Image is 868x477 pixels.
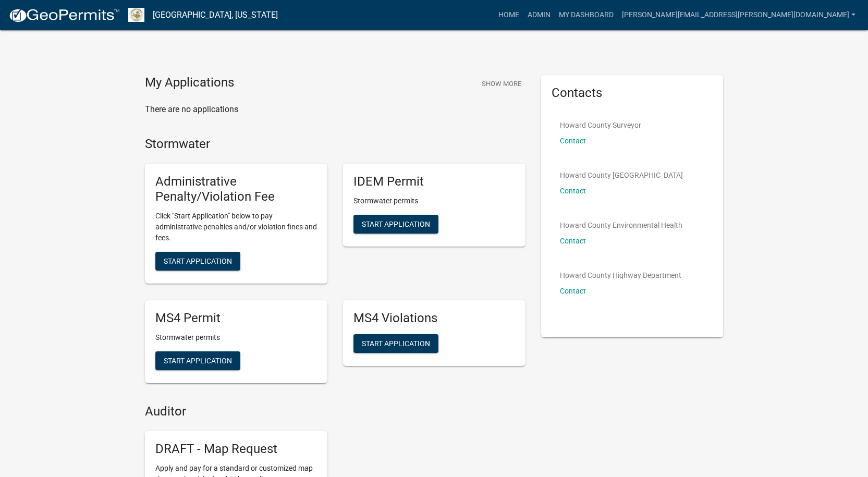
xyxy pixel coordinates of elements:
[155,174,317,204] h5: Administrative Penalty/Violation Fee
[155,332,317,343] p: Stormwater permits
[155,311,317,326] h5: MS4 Permit
[353,174,515,189] h5: IDEM Permit
[353,195,515,206] p: Stormwater permits
[145,75,234,91] h4: My Applications
[155,351,240,370] button: Start Application
[155,442,317,457] h5: DRAFT - Map Request
[494,5,523,25] a: Home
[560,172,683,179] p: Howard County [GEOGRAPHIC_DATA]
[560,272,681,279] p: Howard County Highway Department
[353,215,438,234] button: Start Application
[478,75,525,92] button: Show More
[164,356,232,364] span: Start Application
[145,404,525,419] h4: Auditor
[145,103,525,116] p: There are no applications
[618,5,860,25] a: [PERSON_NAME][EMAIL_ADDRESS][PERSON_NAME][DOMAIN_NAME]
[560,121,641,129] p: Howard County Surveyor
[353,334,438,353] button: Start Application
[362,339,430,347] span: Start Application
[523,5,555,25] a: Admin
[155,252,240,271] button: Start Application
[552,85,713,101] h5: Contacts
[145,137,525,152] h4: Stormwater
[153,6,278,24] a: [GEOGRAPHIC_DATA], [US_STATE]
[560,222,682,229] p: Howard County Environmental Health
[560,137,586,145] a: Contact
[353,311,515,326] h5: MS4 Violations
[560,237,586,245] a: Contact
[560,187,586,195] a: Contact
[164,256,232,265] span: Start Application
[155,211,317,243] p: Click "Start Application" below to pay administrative penalties and/or violation fines and fees.
[560,287,586,295] a: Contact
[128,8,144,22] img: Howard County, Indiana
[362,220,430,228] span: Start Application
[555,5,618,25] a: My Dashboard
